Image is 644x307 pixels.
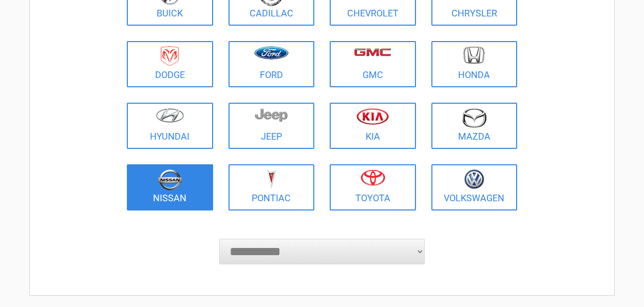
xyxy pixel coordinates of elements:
[127,103,213,149] a: Hyundai
[431,164,518,210] a: Volkswagen
[156,108,184,123] img: hyundai
[254,46,289,60] img: ford
[431,103,518,149] a: Mazda
[361,169,385,186] img: toyota
[461,108,487,128] img: mazda
[229,164,315,210] a: Pontiac
[127,41,213,87] a: Dodge
[330,103,416,149] a: Kia
[464,169,484,189] img: volkswagen
[158,169,182,190] img: nissan
[161,46,179,66] img: dodge
[229,103,315,149] a: Jeep
[356,108,389,125] img: kia
[463,46,485,64] img: honda
[431,41,518,87] a: Honda
[354,48,391,56] img: gmc
[229,41,315,87] a: Ford
[127,164,213,210] a: Nissan
[330,41,416,87] a: GMC
[330,164,416,210] a: Toyota
[255,108,288,122] img: jeep
[266,169,276,189] img: pontiac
